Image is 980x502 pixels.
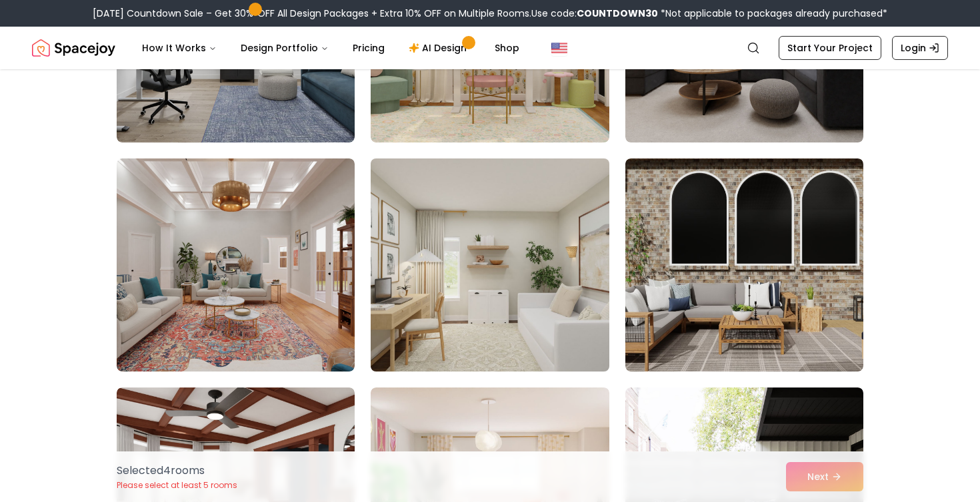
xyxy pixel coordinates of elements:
[365,153,615,377] img: Room room-32
[32,35,115,61] img: Spacejoy Logo
[551,40,567,56] img: United States
[117,480,237,491] p: Please select at least 5 rooms
[484,35,530,61] a: Shop
[531,7,658,20] span: Use code:
[117,158,355,372] img: Room room-31
[342,35,395,61] a: Pricing
[131,35,530,61] nav: Main
[625,158,863,372] img: Room room-33
[117,463,237,479] p: Selected 4 room s
[658,7,887,20] span: *Not applicable to packages already purchased*
[779,36,881,60] a: Start Your Project
[93,7,887,20] div: [DATE] Countdown Sale – Get 30% OFF All Design Packages + Extra 10% OFF on Multiple Rooms.
[230,35,339,61] button: Design Portfolio
[32,35,115,61] a: Spacejoy
[398,35,481,61] a: AI Design
[32,27,948,69] nav: Global
[577,7,658,20] b: COUNTDOWN30
[892,36,948,60] a: Login
[131,35,227,61] button: How It Works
